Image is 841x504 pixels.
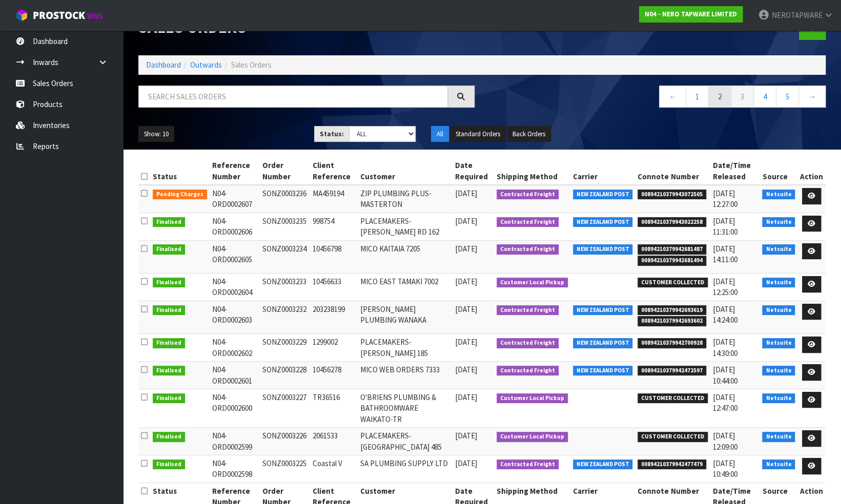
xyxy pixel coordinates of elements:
span: [DATE] [455,277,477,286]
span: [DATE] [455,458,477,468]
button: Standard Orders [450,126,506,142]
td: 10456633 [310,274,358,301]
span: NEW ZEALAND POST [573,459,633,470]
td: ZIP PLUMBING PLUS- MASTERTON [358,185,453,213]
td: N04-ORD0002607 [210,185,260,213]
a: 2 [708,86,731,108]
th: Customer [358,157,453,185]
td: 1299002 [310,334,358,362]
h1: Sales Orders [138,18,475,36]
span: Finalised [153,305,185,316]
span: NEW ZEALAND POST [573,366,633,376]
span: [DATE] [455,244,477,254]
button: Back Orders [507,126,551,142]
a: 4 [753,86,776,108]
span: Contracted Freight [497,338,559,348]
span: [DATE] [455,365,477,374]
th: Reference Number [210,157,260,185]
span: Netsuite [762,459,795,470]
img: cube-alt.png [15,9,28,22]
td: 10456278 [310,362,358,389]
td: O'BRIENS PLUMBING & BATHROOMWARE WAIKATO-TR [358,389,453,427]
a: → [798,86,826,108]
th: Date Required [453,157,494,185]
span: Sales Orders [231,60,272,70]
span: [DATE] [455,431,477,440]
td: SONZ0003229 [260,334,310,362]
span: NEW ZEALAND POST [573,305,633,316]
td: N04-ORD0002604 [210,274,260,301]
span: [DATE] 12:27:00 [713,188,737,209]
span: Contracted Freight [497,366,559,376]
span: Contracted Freight [497,459,559,470]
td: PLACEMAKERS-[PERSON_NAME] RD 162 [358,213,453,240]
nav: Page navigation [490,86,826,111]
span: Finalised [153,366,185,376]
th: Connote Number [635,157,710,185]
span: CUSTOMER COLLECTED [638,278,708,288]
span: Finalised [153,278,185,288]
td: N04-ORD0002602 [210,334,260,362]
td: MICO EAST TAMAKI 7002 [358,274,453,301]
a: ← [659,86,686,108]
a: 1 [686,86,709,108]
input: Search sales orders [138,86,448,108]
td: MICO KAITAIA 7205 [358,240,453,273]
button: Show: 10 [138,126,174,142]
a: Outwards [190,60,222,70]
span: Finalised [153,459,185,470]
td: N04-ORD0002599 [210,428,260,455]
span: Finalised [153,244,185,255]
span: NEW ZEALAND POST [573,338,633,348]
td: PLACEMAKERS-[GEOGRAPHIC_DATA] 485 [358,428,453,455]
span: [DATE] 11:31:00 [713,216,737,237]
span: Contracted Freight [497,244,559,255]
td: 203238199 [310,301,358,333]
span: Netsuite [762,432,795,442]
span: Finalised [153,393,185,404]
td: N04-ORD0002600 [210,389,260,427]
button: All [431,126,449,142]
span: Contracted Freight [497,190,559,200]
span: NEW ZEALAND POST [573,244,633,255]
span: [DATE] 10:49:00 [713,458,737,479]
small: WMS [87,11,103,21]
span: Pending Charges [153,190,207,200]
th: Client Reference [310,157,358,185]
span: [DATE] 12:25:00 [713,277,737,297]
strong: N04 - NERO TAPWARE LIMITED [645,10,737,18]
th: Order Number [260,157,310,185]
td: 10456798 [310,240,358,273]
span: Customer Local Pickup [497,393,568,404]
span: 00894210379942693602 [638,316,706,326]
span: [DATE] [455,188,477,198]
span: [DATE] 12:47:00 [713,392,737,413]
span: Netsuite [762,278,795,288]
span: Netsuite [762,190,795,200]
td: SONZ0003235 [260,213,310,240]
span: 00894210379942681487 [638,244,706,255]
td: N04-ORD0002603 [210,301,260,333]
span: 00894210379942700928 [638,338,706,348]
span: [DATE] 12:09:00 [713,431,737,451]
span: [DATE] 14:24:00 [713,304,737,325]
td: N04-ORD0002598 [210,455,260,483]
td: SONZ0003226 [260,428,310,455]
span: Customer Local Pickup [497,432,568,442]
a: 5 [776,86,799,108]
th: Date/Time Released [710,157,760,185]
span: ProStock [33,9,85,22]
span: CUSTOMER COLLECTED [638,432,708,442]
td: TR36516 [310,389,358,427]
td: SONZ0003236 [260,185,310,213]
span: 00894210379942681494 [638,256,706,266]
span: Netsuite [762,338,795,348]
span: Netsuite [762,305,795,316]
td: SONZ0003233 [260,274,310,301]
span: 00894210379942693619 [638,305,706,316]
td: 2061533 [310,428,358,455]
span: Contracted Freight [497,305,559,316]
td: [PERSON_NAME] PLUMBING WANAKA [358,301,453,333]
span: Contracted Freight [497,217,559,227]
span: 00894210379943072505 [638,190,706,200]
